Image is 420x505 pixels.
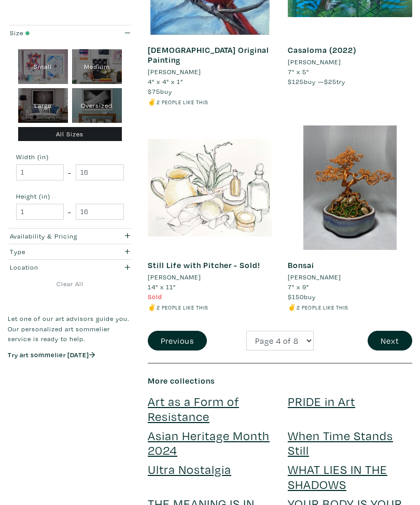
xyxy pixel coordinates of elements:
[10,262,96,272] div: Location
[148,272,272,282] a: [PERSON_NAME]
[10,247,96,257] div: Type
[148,302,272,312] li: ✌️
[288,67,309,76] span: 7" x 5"
[18,49,68,83] div: Small
[16,153,124,160] small: Width (in)
[10,231,96,241] div: Availability & Pricing
[148,376,412,386] h6: More collections
[148,77,183,86] span: 4" x 4" x 1"
[288,283,309,291] span: 7" x 9"
[16,193,124,200] small: Height (in)
[8,369,132,390] iframe: Customer reviews powered by Trustpilot
[8,279,132,289] a: Clear All
[148,461,231,477] a: Ultra Nostalgia
[148,260,260,270] a: Still Life with Pitcher - Sold!
[8,350,95,359] a: Try art sommelier [DATE]
[148,45,269,65] a: [DEMOGRAPHIC_DATA] Original Painting
[288,77,304,86] span: $125
[148,331,207,350] button: Previous
[288,57,412,67] a: [PERSON_NAME]
[8,260,132,275] button: Location
[148,427,270,458] a: Asian Heritage Month 2024
[148,67,201,77] li: [PERSON_NAME]
[68,205,72,218] span: -
[8,314,132,344] p: Let one of our art advisors guide you. Our personalized art sommelier service is ready to help.
[148,87,172,95] span: buy
[288,302,412,312] li: ✌️
[288,292,304,301] span: $150
[148,393,239,424] a: Art as a Form of Resistance
[8,25,132,40] button: Size
[18,127,122,141] div: All Sizes
[288,292,316,301] span: buy
[18,88,68,122] div: Large
[288,272,412,282] a: [PERSON_NAME]
[324,77,337,86] span: $25
[288,57,341,67] li: [PERSON_NAME]
[157,304,208,311] small: 2 people like this
[297,304,348,311] small: 2 people like this
[148,97,272,107] li: ✌️
[288,461,387,492] a: WHAT LIES IN THE SHADOWS
[157,99,208,106] small: 2 people like this
[148,272,201,282] li: [PERSON_NAME]
[72,49,122,83] div: Medium
[148,67,272,77] a: [PERSON_NAME]
[148,87,160,95] span: $75
[288,272,341,282] li: [PERSON_NAME]
[368,331,412,350] button: Next
[8,244,132,259] button: Type
[72,88,122,122] div: Oversized
[288,393,355,409] a: PRIDE in Art
[288,260,314,270] a: Bonsai
[68,166,72,178] span: -
[10,28,96,38] div: Size
[288,427,393,458] a: When Time Stands Still
[288,45,356,55] a: Casaloma (2022)
[148,292,162,301] span: Sold
[8,228,132,243] button: Availability & Pricing
[148,283,176,291] span: 14" x 11"
[288,77,345,86] span: buy — try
